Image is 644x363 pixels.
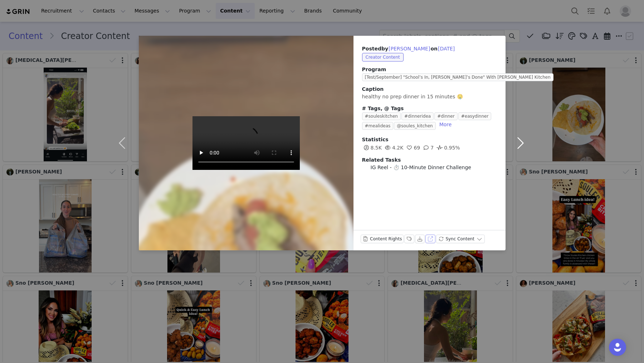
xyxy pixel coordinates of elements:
[609,339,626,356] div: Open Intercom Messenger
[405,145,420,151] span: 69
[436,120,455,129] button: More
[436,235,485,243] button: Sync Content
[362,66,497,73] span: Program
[362,145,382,151] span: 8.5K
[362,122,394,130] span: #mealideas
[362,73,553,81] span: [Test/September] "School’s In, [PERSON_NAME]’s Done" With [PERSON_NAME] Kitchen
[434,112,458,120] span: #dinner
[401,112,434,120] span: #dinneridea
[362,94,463,99] span: healthy no prep dinner in 15 minutes 🤤
[362,53,404,62] span: Creator Content
[371,164,471,171] span: IG Reel - ⏱️ 10-Minute Dinner Challenge
[388,44,430,53] button: [PERSON_NAME]
[435,145,460,151] span: 0.95%
[362,137,389,142] span: Statistics
[458,112,492,120] span: #easydinner
[384,145,403,151] span: 4.2K
[394,122,435,130] span: @soules_kitchen
[422,145,434,151] span: 7
[362,86,384,92] span: Caption
[362,106,404,111] span: # Tags, @ Tags
[361,235,404,243] button: Content Rights
[362,157,401,163] span: Related Tasks
[381,46,430,51] span: by
[362,46,455,51] span: Posted on
[362,112,401,120] span: #souleskitchen
[362,74,556,80] a: [Test/September] "School’s In, [PERSON_NAME]’s Done" With [PERSON_NAME] Kitchen
[438,44,455,53] button: [DATE]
